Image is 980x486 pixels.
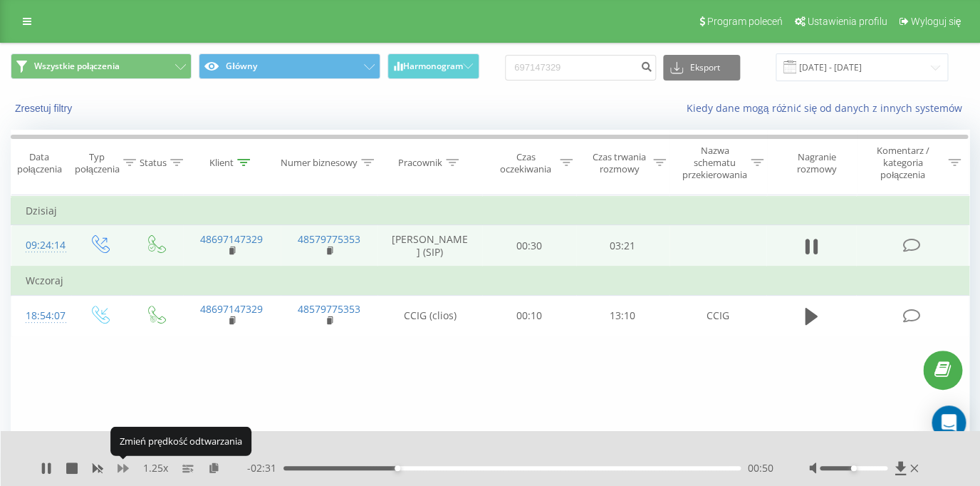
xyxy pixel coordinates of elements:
span: Wyloguj się [910,16,961,27]
div: 09:24:14 [26,232,57,259]
input: Wyszukiwanie według numeru [505,55,656,81]
td: 00:30 [482,225,575,267]
div: Komentarz / kategoria połączenia [861,145,944,181]
button: Wszystkie połączenia [11,53,192,79]
td: 03:21 [576,225,669,267]
td: 13:10 [576,295,669,336]
span: 1.25 x [143,461,168,475]
div: Accessibility label [851,465,857,471]
span: Program poleceń [707,16,782,27]
div: Typ połączenia [75,151,120,175]
a: Kiedy dane mogą różnić się od danych z innych systemów [686,101,969,115]
a: 48697147329 [200,232,263,246]
td: CCIG (clios) [377,295,482,336]
div: Pracownik [398,157,442,169]
span: 00:50 [748,461,773,475]
div: Open Intercom Messenger [932,405,966,440]
td: Dzisiaj [11,197,969,225]
td: Wczoraj [11,267,969,295]
div: Czas oczekiwania [495,151,556,175]
div: Nagranie rozmowy [780,151,853,175]
div: Klient [209,157,234,169]
div: Data połączenia [11,151,67,175]
button: Główny [199,53,380,79]
button: Harmonogram [387,53,479,79]
span: Ustawienia profilu [807,16,887,27]
a: 48579775353 [298,232,360,246]
div: Czas trwania rozmowy [589,151,650,175]
a: 48697147329 [200,302,263,316]
td: [PERSON_NAME] (SIP) [377,225,482,267]
div: Zmień prędkość odtwarzania [110,427,251,455]
button: Zresetuj filtry [11,102,79,115]
div: Numer biznesowy [281,157,358,169]
div: 18:54:07 [26,302,57,330]
div: Nazwa schematu przekierowania [682,145,747,181]
td: CCIG [669,295,767,336]
button: Eksport [663,55,740,81]
td: 00:10 [482,295,575,336]
span: Wszystkie połączenia [34,61,120,72]
div: Accessibility label [395,465,400,471]
span: Harmonogram [403,61,463,71]
span: - 02:31 [247,461,283,475]
a: 48579775353 [298,302,360,316]
div: Status [140,157,167,169]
